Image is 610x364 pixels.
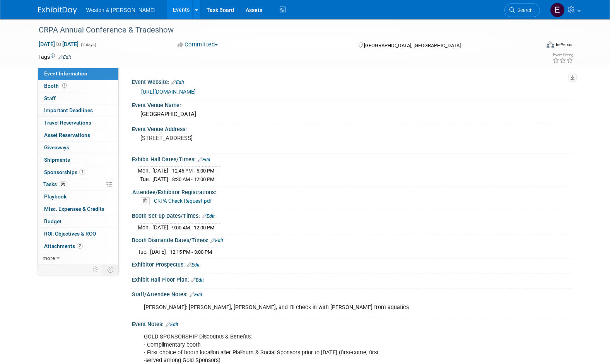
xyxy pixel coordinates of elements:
[86,7,155,13] span: Weston & [PERSON_NAME]
[132,274,572,284] div: Exhibit Hall Floor Plan:
[555,42,574,48] div: In-Person
[44,95,56,101] span: Staff
[89,265,103,275] td: Personalize Event Tab Strip
[191,277,204,283] a: Edit
[138,248,150,256] td: Tue.
[44,169,85,175] span: Sponsorships
[552,53,573,57] div: Event Rating
[44,193,67,200] span: Playbook
[170,249,212,255] span: 12:15 PM - 3:00 PM
[138,175,152,183] td: Tue.
[36,23,528,37] div: CRPA Annual Conference & Tradeshow
[515,7,533,13] span: Search
[210,238,223,243] a: Edit
[504,3,540,17] a: Search
[141,198,153,204] a: Delete attachment?
[132,318,572,328] div: Event Notes:
[38,166,118,178] a: Sponsorships1
[172,225,214,231] span: 9:00 AM - 12:00 PM
[55,41,62,47] span: to
[138,300,487,315] div: [PERSON_NAME]: [PERSON_NAME], [PERSON_NAME], and I'll check in with [PERSON_NAME] from aquatics
[43,181,67,187] span: Tasks
[550,3,565,17] img: Edyn Winter
[44,120,91,126] span: Travel Reservations
[38,41,79,48] span: [DATE] [DATE]
[152,175,168,183] td: [DATE]
[79,169,85,175] span: 1
[132,259,572,269] div: Exhibitor Prospectus:
[132,123,572,133] div: Event Venue Address:
[38,228,118,240] a: ROI, Objectives & ROO
[38,104,118,116] a: Important Deadlines
[44,107,93,113] span: Important Deadlines
[44,218,62,224] span: Budget
[44,83,68,89] span: Booth
[44,132,90,138] span: Asset Reservations
[132,210,572,220] div: Booth Set-up Dates/Times:
[44,231,96,237] span: ROI, Objectives & ROO
[152,167,168,175] td: [DATE]
[80,42,96,47] span: (2 days)
[154,198,212,204] a: CRPA Check Request.pdf
[103,265,118,275] td: Toggle Event Tabs
[44,157,70,163] span: Shipments
[59,181,67,187] span: 0%
[38,203,118,215] a: Misc. Expenses & Credits
[172,176,214,182] span: 8:30 AM - 12:00 PM
[138,108,566,120] div: [GEOGRAPHIC_DATA]
[364,43,461,48] span: [GEOGRAPHIC_DATA], [GEOGRAPHIC_DATA]
[38,129,118,141] a: Asset Reservations
[187,262,200,268] a: Edit
[44,243,83,249] span: Attachments
[138,223,152,231] td: Mon.
[166,322,178,327] a: Edit
[38,142,118,154] a: Giveaways
[138,167,152,175] td: Mon.
[152,223,168,231] td: [DATE]
[38,117,118,129] a: Travel Reservations
[141,89,196,95] a: [URL][DOMAIN_NAME]
[43,255,55,261] span: more
[150,248,166,256] td: [DATE]
[140,135,307,142] pre: [STREET_ADDRESS]
[38,53,71,61] td: Tags
[132,99,572,109] div: Event Venue Name:
[175,41,221,49] button: Committed
[132,154,572,164] div: Exhibit Hall Dates/Times:
[132,289,572,299] div: Staff/Attendee Notes:
[61,83,68,89] span: Booth not reserved yet
[38,215,118,227] a: Budget
[198,157,210,162] a: Edit
[547,41,554,48] img: Format-Inperson.png
[77,243,83,249] span: 2
[38,68,118,80] a: Event Information
[202,214,215,219] a: Edit
[44,144,69,150] span: Giveaways
[171,80,184,85] a: Edit
[172,168,214,174] span: 12:45 PM - 5:00 PM
[58,55,71,60] a: Edit
[494,40,574,52] div: Event Format
[132,76,572,86] div: Event Website:
[38,240,118,252] a: Attachments2
[132,186,569,196] div: Attendee/Exhibitor Registrations:
[38,191,118,203] a: Playbook
[38,80,118,92] a: Booth
[38,178,118,190] a: Tasks0%
[190,292,202,297] a: Edit
[132,234,572,244] div: Booth Dismantle Dates/Times:
[38,154,118,166] a: Shipments
[38,92,118,104] a: Staff
[44,206,104,212] span: Misc. Expenses & Credits
[38,252,118,264] a: more
[44,70,87,77] span: Event Information
[38,7,77,14] img: ExhibitDay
